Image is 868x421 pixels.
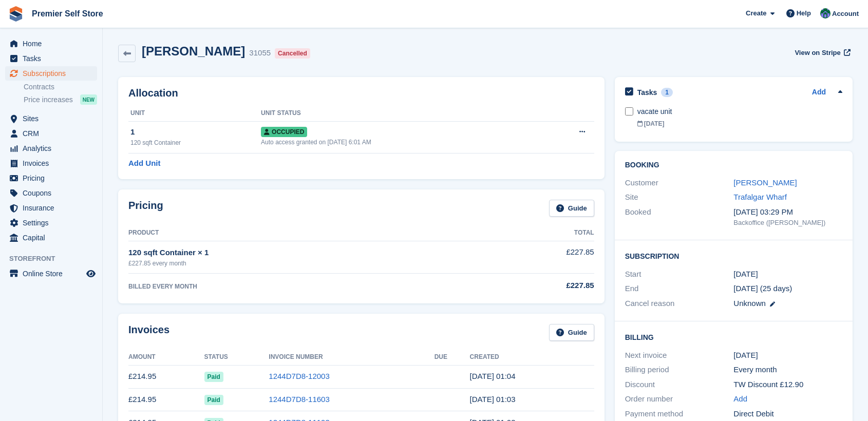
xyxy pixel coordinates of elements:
a: menu [5,51,97,66]
a: menu [5,141,97,156]
div: Direct Debit [733,408,842,420]
a: menu [5,186,97,200]
a: Preview store [85,267,97,280]
h2: Allocation [128,87,594,99]
div: BILLED EVERY MONTH [128,282,474,291]
div: Customer [625,177,734,189]
img: stora-icon-8386f47178a22dfd0bd8f6a31ec36ba5ce8667c1dd55bd0f319d3a0aa187defe.svg [8,6,24,22]
span: Online Store [23,266,84,281]
a: menu [5,266,97,281]
span: Create [746,8,766,18]
div: Cancelled [275,48,310,59]
a: 1244D7D8-12003 [269,372,329,380]
div: 120 sqft Container [130,138,261,147]
a: vacate unit [DATE] [637,101,842,133]
div: [DATE] [637,119,842,128]
img: Jo Granger [820,8,831,18]
a: Guide [549,324,594,341]
div: 120 sqft Container × 1 [128,247,474,259]
div: £227.85 every month [128,259,474,268]
div: 31055 [249,47,271,59]
th: Due [435,349,470,366]
span: Unknown [733,299,766,308]
div: Discount [625,379,734,391]
span: Occupied [261,127,307,137]
div: TW Discount £12.90 [733,379,842,391]
span: CRM [23,126,84,141]
td: £214.95 [128,365,204,388]
span: Subscriptions [23,66,84,81]
h2: Subscription [625,251,842,261]
h2: Tasks [637,88,657,97]
th: Amount [128,349,204,366]
a: menu [5,201,97,215]
span: Home [23,36,84,51]
span: Invoices [23,156,84,170]
h2: Billing [625,332,842,342]
div: Auto access granted on [DATE] 6:01 AM [261,138,540,147]
div: Next invoice [625,350,734,361]
div: Backoffice ([PERSON_NAME]) [733,218,842,228]
th: Unit [128,105,261,122]
a: menu [5,171,97,185]
h2: Pricing [128,200,163,217]
span: Sites [23,111,84,126]
span: Paid [204,372,223,382]
a: Add [733,393,747,405]
h2: Booking [625,161,842,169]
td: £214.95 [128,388,204,411]
div: Billing period [625,364,734,376]
div: Every month [733,364,842,376]
div: vacate unit [637,106,842,117]
a: menu [5,66,97,81]
div: End [625,283,734,295]
time: 2024-01-26 00:00:00 UTC [733,269,758,280]
a: Contracts [24,82,97,92]
time: 2025-07-26 00:03:06 UTC [470,395,516,404]
div: [DATE] [733,350,842,361]
div: Order number [625,393,734,405]
span: View on Stripe [795,48,840,58]
span: Help [797,8,811,18]
th: Product [128,225,474,241]
time: 2025-08-26 00:04:11 UTC [470,372,516,380]
a: Add [812,87,826,99]
a: Add Unit [128,158,160,169]
th: Total [474,225,594,241]
th: Status [204,349,269,366]
span: Account [832,9,859,19]
div: Start [625,269,734,280]
a: 1244D7D8-11603 [269,395,329,404]
span: Coupons [23,186,84,200]
a: menu [5,111,97,126]
h2: [PERSON_NAME] [142,44,245,58]
span: Insurance [23,201,84,215]
a: menu [5,231,97,245]
div: Cancel reason [625,298,734,310]
a: menu [5,36,97,51]
th: Unit Status [261,105,540,122]
div: 1 [661,88,673,97]
span: Storefront [9,254,102,264]
div: Payment method [625,408,734,420]
a: Trafalgar Wharf [733,193,787,201]
span: Price increases [24,95,73,105]
a: menu [5,156,97,170]
span: Analytics [23,141,84,156]
div: Booked [625,206,734,228]
div: [DATE] 03:29 PM [733,206,842,218]
span: Settings [23,216,84,230]
span: Capital [23,231,84,245]
a: Price increases NEW [24,94,97,105]
div: Site [625,192,734,203]
a: [PERSON_NAME] [733,178,797,187]
a: menu [5,216,97,230]
th: Created [470,349,594,366]
span: Tasks [23,51,84,66]
span: Paid [204,395,223,405]
div: NEW [80,94,97,105]
div: £227.85 [474,280,594,292]
th: Invoice Number [269,349,434,366]
a: View on Stripe [790,44,853,61]
span: [DATE] (25 days) [733,284,792,293]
